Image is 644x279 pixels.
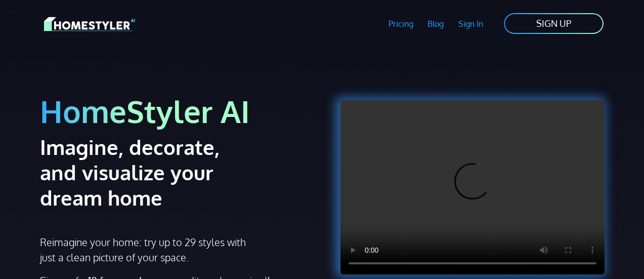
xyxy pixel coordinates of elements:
[40,92,316,130] h1: HomeStyler AI
[381,12,420,35] a: Pricing
[420,12,451,35] a: Blog
[40,134,261,210] h2: Imagine, decorate, and visualize your dream home
[44,15,135,33] img: HomeStyler AI logo
[451,12,491,35] a: Sign In
[503,12,605,35] a: SIGN UP
[40,234,247,265] p: Reimagine your home: try up to 29 styles with just a clean picture of your space.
